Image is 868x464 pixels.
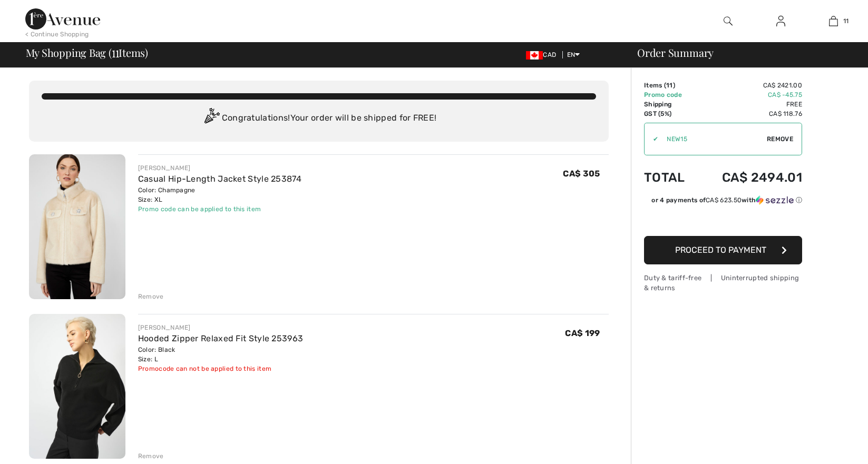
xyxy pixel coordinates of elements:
[138,323,303,332] div: [PERSON_NAME]
[644,273,802,293] div: Duty & tariff-free | Uninterrupted shipping & returns
[29,314,125,459] img: Hooded Zipper Relaxed Fit Style 253963
[563,169,600,179] span: CA$ 305
[644,109,697,119] td: GST (5%)
[697,81,802,90] td: CA$ 2421.00
[697,109,802,119] td: CA$ 118.76
[651,195,802,205] div: or 4 payments of with
[25,8,100,29] img: 1ère Avenue
[138,333,303,343] a: Hooded Zipper Relaxed Fit Style 253963
[697,100,802,109] td: Free
[843,16,849,26] span: 11
[138,163,301,173] div: [PERSON_NAME]
[526,51,543,60] img: Canadian Dollar
[42,108,596,129] div: Congratulations! Your order will be shipped for FREE!
[807,15,859,27] a: 11
[138,185,301,204] div: Color: Champagne Size: XL
[567,51,580,58] span: EN
[644,236,802,264] button: Proceed to Payment
[201,108,222,129] img: Congratulation2.svg
[829,15,838,27] img: My Bag
[526,51,560,58] span: CAD
[644,209,802,232] iframe: PayPal-paypal
[29,154,125,299] img: Casual Hip-Length Jacket Style 253874
[644,160,697,195] td: Total
[112,45,119,58] span: 11
[26,47,149,58] span: My Shopping Bag ( Items)
[138,292,164,301] div: Remove
[25,29,89,39] div: < Continue Shopping
[666,82,673,89] span: 11
[565,328,600,338] span: CA$ 199
[644,81,697,90] td: Items ( )
[645,134,658,144] div: ✔
[776,15,785,27] img: My Info
[138,364,303,373] div: Promocode can not be applied to this item
[644,90,697,100] td: Promo code
[138,451,164,461] div: Remove
[138,204,301,214] div: Promo code can be applied to this item
[768,15,794,28] a: Sign In
[644,100,697,109] td: Shipping
[625,47,862,58] div: Order Summary
[724,15,733,27] img: search the website
[767,134,793,144] span: Remove
[138,174,301,184] a: Casual Hip-Length Jacket Style 253874
[697,160,802,195] td: CA$ 2494.01
[697,90,802,100] td: CA$ -45.75
[138,345,303,364] div: Color: Black Size: L
[671,163,868,464] iframe: Find more information here
[658,123,767,155] input: Promo code
[644,195,802,209] div: or 4 payments ofCA$ 623.50withSezzle Click to learn more about Sezzle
